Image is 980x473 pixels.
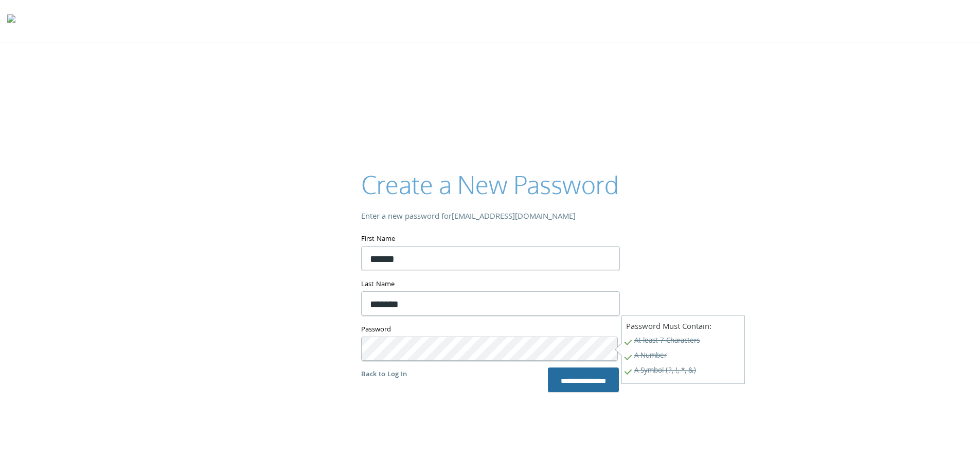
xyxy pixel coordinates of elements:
a: Back to Log In [361,369,407,380]
h2: Create a New Password [361,167,619,202]
span: A Number [626,349,740,364]
img: todyl-logo-dark.svg [7,11,15,31]
span: At least 7 Characters [626,335,740,349]
div: Password Must Contain: [621,316,745,384]
label: Last Name [361,278,619,291]
div: Enter a new password for [EMAIL_ADDRESS][DOMAIN_NAME] [361,210,619,225]
span: A Symbol (?, !, *, &) [626,364,740,379]
label: Password [361,324,619,337]
label: First Name [361,233,619,246]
